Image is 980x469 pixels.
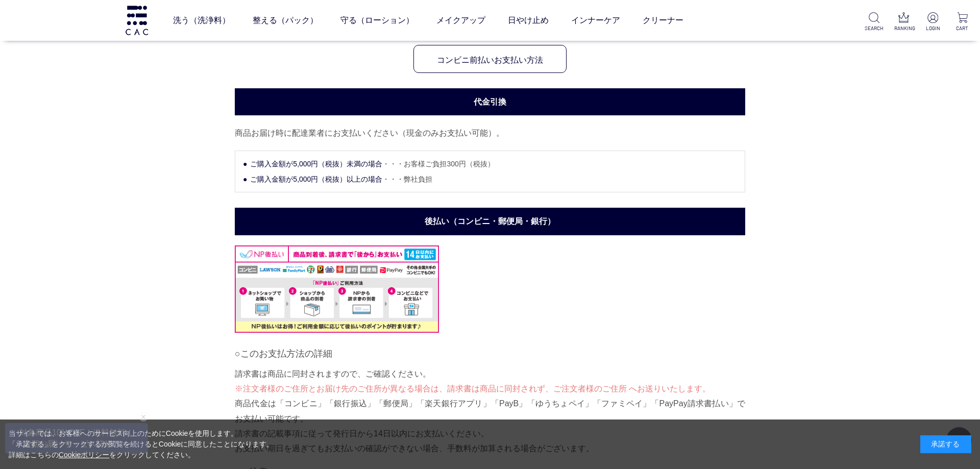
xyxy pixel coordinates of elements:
p: RANKING [894,24,913,32]
img: logo [124,6,150,35]
a: インナーケア [571,6,620,35]
h3: 後払い（コンビニ・郵便局・銀行） [235,208,745,235]
a: SEARCH [865,12,884,32]
a: 洗う（洗浄料） [173,6,230,35]
p: LOGIN [923,24,942,32]
a: コンビニ前払いお支払い方法 [413,45,567,73]
a: クリーナー [643,6,683,35]
li: ・・・お客様ご負担300円（税抜） [252,159,737,169]
div: ○このお支払方法の詳細 [235,348,745,360]
span: ご購入金額が5,000円（税抜）未満の場合 [250,160,382,168]
div: 承諾する [920,435,971,453]
p: CART [953,24,972,32]
a: 日やけ止め [508,6,549,35]
h3: 代金引換 [235,88,745,115]
span: ※注文者様のご住所とお届け先のご住所が異なる場合は、請求書は商品に同封されず、ご注文者様のご住所 へお送りいたします。 [235,384,710,393]
p: 商品お届け時に配達業者にお支払いください（現金のみお支払い可能）。 [235,126,745,140]
a: LOGIN [923,12,942,32]
a: CART [953,12,972,32]
span: ご購入金額が5,000円（税抜）以上の場合 [250,175,382,183]
a: 守る（ローション） [340,6,414,35]
a: RANKING [894,12,913,32]
div: 請求書は商品に同封されますので、ご確認ください。 商品代金は「コンビニ」「銀行振込」「郵便局」「楽天銀行アプリ」「PayB」「ゆうちょペイ」「ファミペイ」「PayPay請求書払い」でお支払い可能... [235,366,745,456]
a: メイクアップ [436,6,485,35]
a: 整える（パック） [253,6,318,35]
p: SEARCH [865,24,884,32]
img: NP後払いwiz [235,245,439,333]
li: ・・・弊社負担 [252,174,737,184]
